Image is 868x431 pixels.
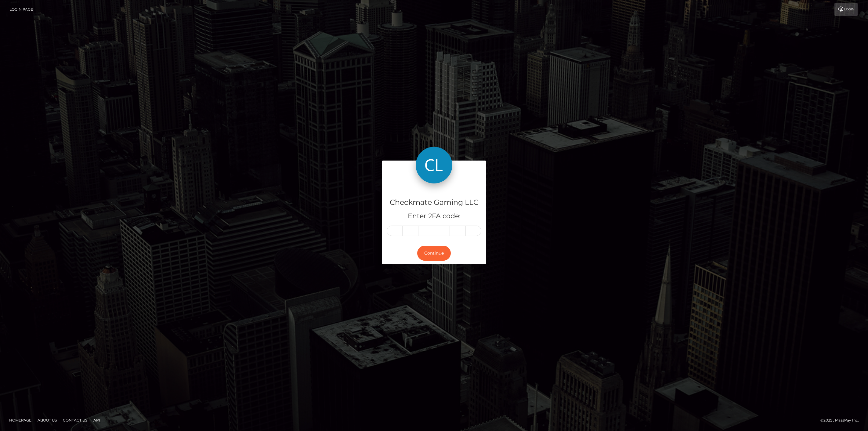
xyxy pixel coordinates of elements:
img: Checkmate Gaming LLC [416,147,452,183]
button: Continue [417,246,451,261]
div: © 2025 , MassPay Inc. [820,417,863,424]
h4: Checkmate Gaming LLC [387,197,481,208]
a: Login Page [9,3,33,16]
a: Contact Us [60,415,90,425]
a: API [91,415,103,425]
a: Login [834,3,858,16]
a: Homepage [7,415,34,425]
h5: Enter 2FA code: [387,212,481,221]
a: About Us [35,415,59,425]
